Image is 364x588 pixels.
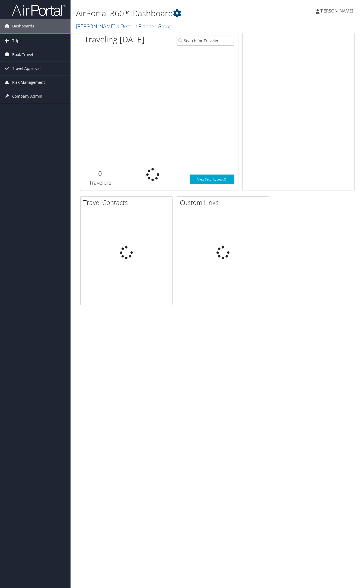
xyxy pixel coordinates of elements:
[84,169,116,178] h2: 0
[316,3,359,19] a: [PERSON_NAME]
[12,4,66,16] img: airportal-logo.png
[180,198,269,207] h2: Custom Links
[12,34,21,48] span: Trips
[84,179,116,186] h3: Travelers
[12,76,45,89] span: Risk Management
[190,175,234,184] a: View SecurityLogic®
[76,23,174,30] a: [PERSON_NAME]'s Default Planner Group
[83,198,172,207] h2: Travel Contacts
[12,89,42,103] span: Company Admin
[320,8,353,14] span: [PERSON_NAME]
[12,62,41,75] span: Travel Approval
[84,34,145,45] h1: Traveling [DATE]
[177,36,234,46] input: Search for Traveler
[76,8,264,19] h1: AirPortal 360™ Dashboard
[12,48,33,61] span: Book Travel
[12,19,34,33] span: Dashboards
